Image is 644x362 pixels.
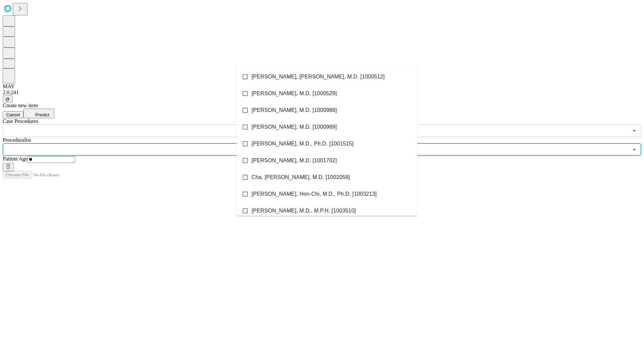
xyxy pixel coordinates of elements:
[35,112,49,117] span: Predict
[3,111,23,118] button: Cancel
[252,173,350,181] span: Cha, [PERSON_NAME], M.D. [1002058]
[252,106,337,114] span: [PERSON_NAME], M.D. [1000988]
[252,73,385,81] span: [PERSON_NAME], [PERSON_NAME], M.D. [1000512]
[3,83,641,89] div: MAY
[5,97,10,102] span: @
[3,156,28,162] span: Patient Age
[252,89,337,98] span: [PERSON_NAME], M.D. [1000529]
[3,118,38,124] span: Scheduled Procedure
[630,126,639,135] button: Open
[3,103,38,108] span: Create new item
[3,96,13,103] button: @
[630,145,639,154] button: Close
[252,157,337,165] span: [PERSON_NAME], M.D. [1001702]
[252,140,354,148] span: [PERSON_NAME], M.D., Ph.D. [1001515]
[252,190,377,198] span: [PERSON_NAME], Hon-Chi, M.D., Ph.D. [1003213]
[3,137,31,143] span: Proceduralist
[6,112,20,117] span: Cancel
[252,207,356,215] span: [PERSON_NAME], M.D., M.P.H. [1003510]
[252,123,337,131] span: [PERSON_NAME], M.D. [1000989]
[3,89,641,96] div: 2.0.241
[23,109,54,118] button: Predict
